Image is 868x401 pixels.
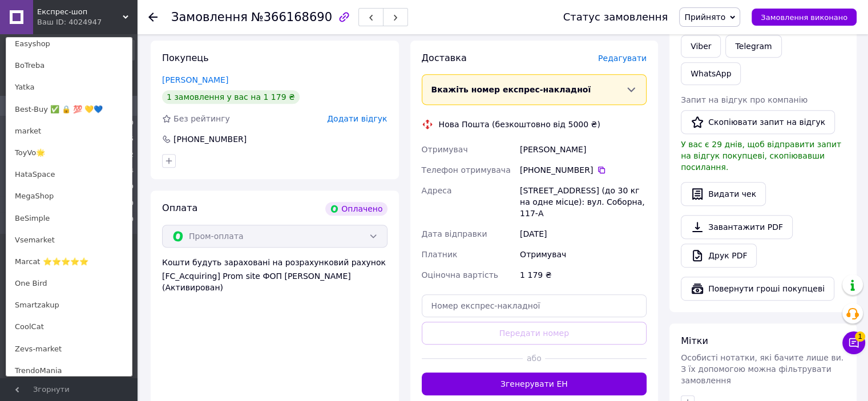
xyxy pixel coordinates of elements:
span: У вас є 29 днів, щоб відправити запит на відгук покупцеві, скопіювавши посилання. [681,140,841,172]
span: Запит на відгук про компанію [681,95,808,104]
a: market [6,120,132,142]
div: Отримувач [518,244,649,265]
button: Скопіювати запит на відгук [681,110,835,134]
button: Замовлення виконано [752,9,857,26]
span: Експрес-шоп [37,7,123,17]
a: One Bird [6,273,132,294]
button: Згенерувати ЕН [422,372,647,395]
a: Easyshop [6,33,132,55]
div: [PHONE_NUMBER] [172,133,248,145]
span: Замовлення виконано [761,13,847,22]
div: [FC_Acquiring] Prom site ФОП [PERSON_NAME] (Активирован) [162,270,387,293]
a: Smartzakup [6,294,132,316]
span: Телефон отримувача [422,165,511,175]
span: Прийнято [684,13,725,22]
div: [STREET_ADDRESS] (до 30 кг на одне місце): вул. Соборна, 117-А [518,180,649,224]
a: MegaShop [6,185,132,207]
div: [PHONE_NUMBER] [520,164,647,176]
span: Вкажіть номер експрес-накладної [431,85,591,94]
span: Оціночна вартість [422,270,498,280]
div: 1 замовлення у вас на 1 179 ₴ [162,90,300,104]
span: Мітки [681,335,708,346]
div: Повернутися назад [148,11,158,23]
span: Покупець [162,52,209,63]
span: Доставка [422,52,467,63]
a: Zevs-market [6,338,132,360]
span: Адреса [422,186,452,195]
a: Viber [681,35,721,58]
span: Без рейтингу [173,114,230,123]
a: [PERSON_NAME] [162,75,228,84]
a: TrendoMania [6,360,132,382]
a: ToyVo🌟 [6,142,132,164]
a: HataSpace [6,164,132,185]
a: BoTreba [6,55,132,76]
div: Оплачено [325,202,387,216]
span: Оплата [162,202,197,213]
span: Отримувач [422,145,468,154]
div: Статус замовлення [563,11,668,23]
span: №366168690 [251,10,332,24]
div: [DATE] [518,224,649,244]
span: Додати відгук [327,114,387,123]
a: Best-Buy ✅ 🔒 💯 💛💙 [6,99,132,120]
button: Видати чек [681,182,766,206]
a: Vsemarket [6,229,132,251]
a: BeSimple [6,208,132,229]
span: Редагувати [598,54,647,63]
a: Telegram [725,35,781,58]
a: Друк PDF [681,244,757,268]
input: Номер експрес-накладної [422,294,647,317]
span: або [523,353,545,364]
a: CoolCat [6,316,132,338]
button: Повернути гроші покупцеві [681,277,834,301]
span: Замовлення [171,10,248,24]
a: Завантажити PDF [681,215,793,239]
div: Нова Пошта (безкоштовно від 5000 ₴) [436,119,603,130]
div: [PERSON_NAME] [518,139,649,160]
a: WhatsApp [681,62,741,85]
span: Особисті нотатки, які бачите лише ви. З їх допомогою можна фільтрувати замовлення [681,353,843,385]
div: Кошти будуть зараховані на розрахунковий рахунок [162,257,387,293]
a: Yatka [6,76,132,98]
a: Marcat ⭐⭐⭐⭐⭐ [6,251,132,273]
span: 1 [855,331,865,342]
span: Дата відправки [422,229,487,238]
div: 1 179 ₴ [518,265,649,285]
div: Ваш ID: 4024947 [37,17,85,27]
span: Платник [422,250,458,259]
button: Чат з покупцем1 [842,331,865,354]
